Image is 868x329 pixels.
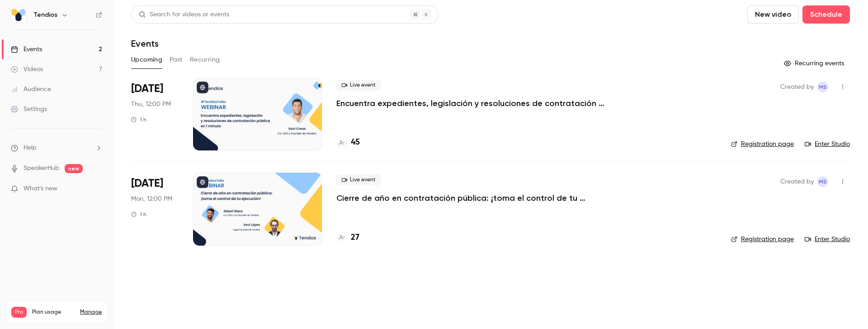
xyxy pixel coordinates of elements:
button: Upcoming [131,53,162,67]
span: MS [819,82,827,92]
span: new [65,164,83,173]
a: Registration page [731,235,794,244]
a: Cierre de año en contratación pública: ¡toma el control de tu ejecución! [336,193,608,203]
span: Created by [780,176,814,187]
a: 45 [336,136,360,149]
div: Videos [11,65,43,74]
span: Plan usage [32,309,75,316]
div: 1 h [131,116,146,123]
button: Schedule [802,5,850,24]
a: 27 [336,232,359,244]
div: Events [11,45,42,54]
span: Pro [11,307,27,318]
span: Maria Serra [817,82,828,92]
button: New video [747,5,799,24]
h1: Events [131,38,159,49]
div: Oct 9 Thu, 12:00 PM (Europe/Madrid) [131,78,179,150]
h4: 45 [351,136,360,149]
h4: 27 [351,232,359,244]
div: 1 h [131,211,146,218]
span: Help [24,143,37,153]
iframe: Noticeable Trigger [91,185,102,193]
span: Live event [336,80,381,91]
div: Audience [11,85,51,94]
div: Settings [11,105,47,114]
button: Past [170,53,183,67]
span: Thu, 12:00 PM [131,100,171,109]
div: Oct 20 Mon, 12:00 PM (Europe/Madrid) [131,173,179,245]
span: What's new [24,184,57,194]
span: Maria Serra [817,176,828,187]
h6: Tendios [33,10,57,19]
img: Tendios [11,8,26,22]
span: Mon, 12:00 PM [131,194,172,203]
li: help-dropdown-opener [11,143,102,153]
span: [DATE] [131,176,163,191]
span: MS [819,176,827,187]
a: Encuentra expedientes, legislación y resoluciones de contratación pública en 1 minuto [336,98,608,109]
span: Live event [336,174,381,185]
a: SpeakerHub [24,164,59,173]
button: Recurring events [780,56,850,71]
div: Search for videos or events [139,10,229,19]
a: Manage [80,309,102,316]
span: [DATE] [131,82,163,96]
span: Created by [780,82,814,92]
a: Registration page [731,140,794,149]
a: Enter Studio [805,140,850,149]
a: Enter Studio [805,235,850,244]
button: Recurring [190,53,220,67]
